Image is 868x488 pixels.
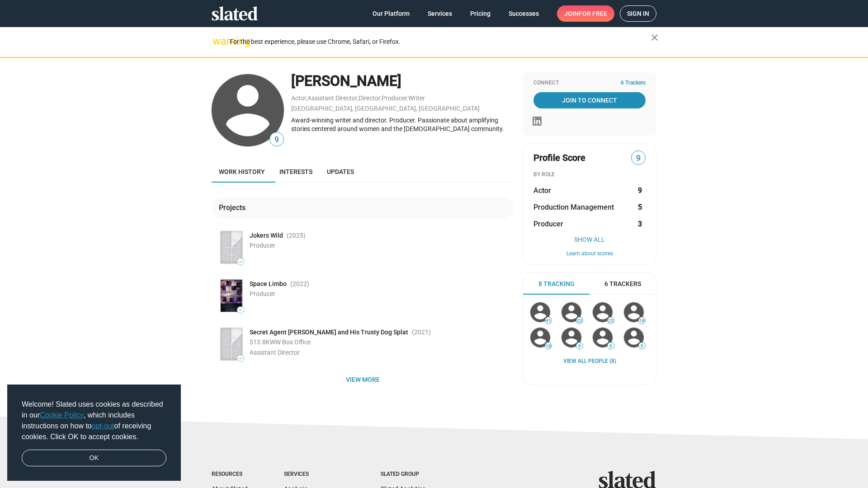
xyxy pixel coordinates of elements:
span: Space Limbo [250,280,287,288]
strong: 9 [638,186,642,195]
a: Assistant Director [307,94,358,102]
div: For the best experience, please use Chrome, Safari, or Firefox. [230,36,651,48]
button: View more [212,371,514,388]
div: Services [284,471,344,478]
a: Services [420,5,459,22]
span: 18 [639,318,645,324]
span: 22 [576,318,583,324]
span: (2021 ) [412,328,431,337]
span: — [237,356,244,361]
a: Joinfor free [557,5,614,22]
a: Sign in [620,5,656,22]
a: Join To Connect [533,92,646,108]
img: Poster: Space Limbo [221,280,242,312]
a: Writer [408,94,425,102]
span: Producer [533,219,563,229]
span: (2022 ) [290,280,309,288]
span: Actor [533,186,551,195]
a: Interests [272,161,320,183]
div: Connect [533,80,646,87]
strong: 3 [638,219,642,229]
span: Secret Agent [PERSON_NAME] and His Trusty Dog Splat [250,328,408,337]
span: Interests [279,168,312,175]
strong: 5 [638,202,642,212]
span: 9 [632,152,645,164]
a: Director [359,94,381,102]
span: Profile Score [533,152,585,164]
a: Producer [382,94,407,102]
span: , [358,96,359,101]
div: [PERSON_NAME] [291,71,514,91]
button: Learn about scores [533,250,646,258]
a: Successes [501,5,546,22]
img: Poster: Jokers Wild [221,231,242,263]
a: dismiss cookie message [22,450,166,467]
span: , [381,96,382,101]
a: Updates [320,161,361,183]
span: Join To Connect [535,92,644,108]
a: [GEOGRAPHIC_DATA], [GEOGRAPHIC_DATA], [GEOGRAPHIC_DATA] [291,105,480,112]
span: Assistant Director [250,349,300,356]
span: Pricing [470,5,491,22]
span: — [237,259,244,264]
span: 9 [576,343,583,349]
span: 41 [545,318,552,324]
span: WW Box Office [270,338,311,346]
span: — [237,308,244,313]
a: Work history [212,161,272,183]
span: 8 Tracking [538,280,575,288]
div: BY ROLE [533,171,646,178]
span: Producer [250,242,275,249]
a: Our Platform [365,5,417,22]
a: View all People (8) [563,358,616,365]
span: Production Management [533,202,614,212]
span: Services [428,5,452,22]
span: Join [564,5,607,22]
span: Welcome! Slated uses cookies as described in our , which includes instructions on how to of recei... [22,399,166,442]
span: Work history [219,168,265,175]
span: Our Platform [373,5,410,22]
span: 9 [608,343,614,349]
span: Successes [509,5,539,22]
button: Show All [533,236,646,243]
div: Award-winning writer and director. Producer. Passionate about amplifying stories centered around ... [291,116,514,133]
div: Projects [219,203,249,212]
span: (2025 ) [287,231,306,240]
mat-icon: warning [212,36,223,47]
a: Actor [291,94,307,102]
span: 18 [545,343,552,349]
span: $13.8K [250,338,270,346]
span: Sign in [627,6,649,21]
span: , [407,96,408,101]
a: Pricing [463,5,498,22]
mat-icon: close [649,32,660,43]
span: 6 Trackers [621,80,646,87]
div: Resources [212,471,248,478]
span: , [307,96,307,101]
span: 9 [639,343,645,349]
span: 22 [608,318,614,324]
span: View more [219,371,506,388]
span: Jokers Wild [250,231,283,240]
a: opt-out [92,422,114,430]
span: Updates [327,168,354,175]
span: 9 [270,134,283,146]
img: Poster: Secret Agent Dingledorf and His Trusty Dog Splat [221,328,242,360]
span: for free [579,5,607,22]
span: 6 Trackers [604,280,641,288]
span: Producer [250,290,275,297]
a: Cookie Policy [40,411,84,419]
div: cookieconsent [7,385,181,481]
div: Slated Group [381,471,442,478]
